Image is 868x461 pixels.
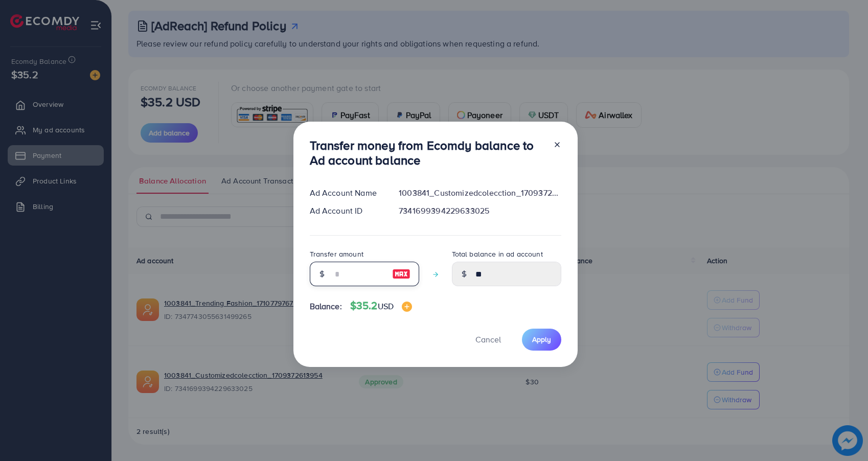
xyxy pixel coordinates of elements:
span: Apply [532,334,551,344]
div: Ad Account ID [302,205,391,217]
h3: Transfer money from Ecomdy balance to Ad account balance [310,138,545,168]
span: Balance: [310,301,342,312]
img: image [402,302,412,312]
span: USD [378,301,394,312]
div: Ad Account Name [302,187,391,199]
label: Total balance in ad account [452,249,543,259]
div: 1003841_Customizedcolecction_1709372613954 [391,187,569,199]
h4: $35.2 [350,299,412,312]
span: Cancel [475,334,501,345]
img: image [392,268,410,280]
label: Transfer amount [310,249,363,259]
div: 7341699394229633025 [391,205,569,217]
button: Apply [522,329,561,351]
button: Cancel [463,329,514,351]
